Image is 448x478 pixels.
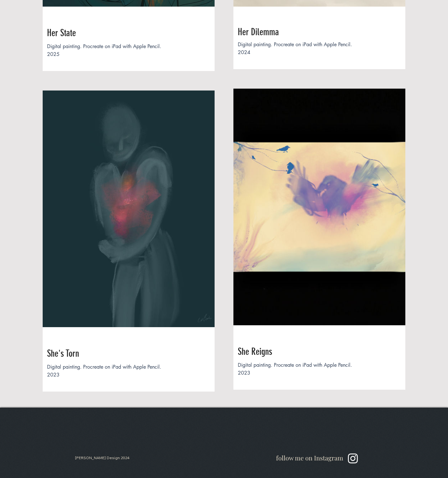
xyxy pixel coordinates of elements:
span: Her State [47,27,76,39]
span: Digital painting. Procreate on iPad with Apple Pencil. [238,362,352,368]
span: follow me on Instagram [276,453,343,462]
span: She Reigns [238,346,272,357]
img: Instagram [346,452,360,465]
span: Digital painting. Procreate on iPad with Apple Pencil. [238,41,352,48]
span: 2025 [47,51,60,58]
span: [PERSON_NAME] Design 2024 [75,455,130,460]
ul: Social Bar [346,452,360,465]
span: She's Torn [47,348,79,359]
img: She_reigns.jpg [233,89,405,325]
span: 2023 [238,370,250,376]
span: 2023 [47,371,60,378]
img: She’s torn.JPG [43,91,215,327]
a: follow me on Instagram [276,455,343,462]
span: 2024 [238,49,250,56]
span: Digital painting. Procreate on iPad with Apple Pencil. [47,364,161,370]
span: Digital painting. Procreate on iPad with Apple Pencil. [47,43,161,50]
span: Her Dilemma [238,26,279,38]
